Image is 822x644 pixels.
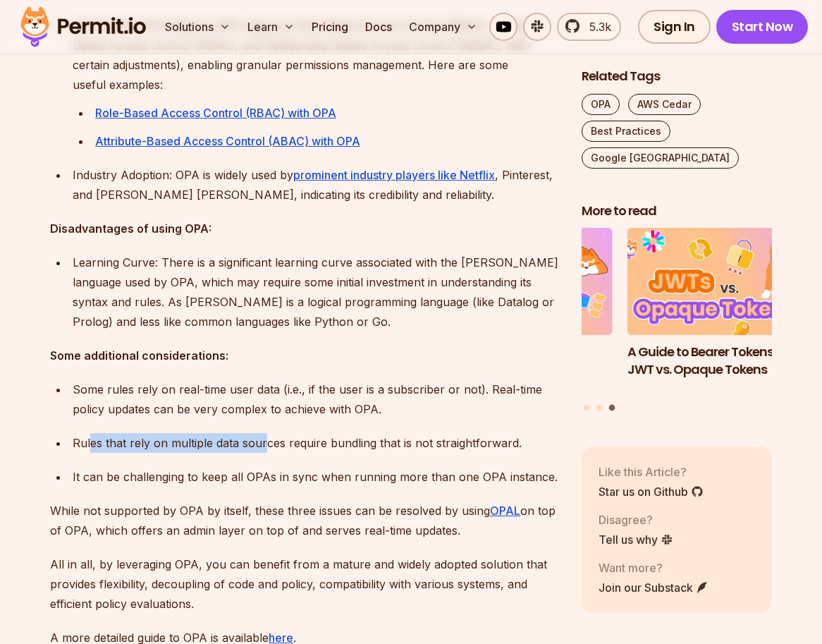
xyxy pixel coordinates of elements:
p: Fine-Grained Permissions: OPA supports Role-Based Access Control (RBAC), Attribute-Based Access C... [73,16,559,95]
strong: Some additional considerations: [50,348,228,363]
p: Rules that rely on multiple data sources require bundling that is not straightforward. [73,433,559,453]
button: Go to slide 1 [584,405,589,411]
p: Some rules rely on real-time user data (i.e., if the user is a subscriber or not). Real-time poli... [73,379,559,419]
button: Solutions [159,13,236,41]
li: 3 of 3 [627,229,818,396]
button: Company [403,13,483,41]
button: Learn [242,13,300,41]
a: 5.3k [557,13,621,41]
img: Policy-Based Access Control (PBAC) Isn’t as Great as You Think [422,229,613,336]
a: Start Now [716,10,809,44]
h2: More to read [582,202,772,220]
p: It can be challenging to keep all OPAs in sync when running more than one OPA instance. [73,467,559,487]
button: Go to slide 3 [608,405,615,411]
a: Role-Based Access Control (RBAC) with OPA [95,106,336,120]
div: Posts [582,229,772,413]
p: While not supported by OPA by itself, these three issues can be resolved by using on top of OPA, ... [50,501,559,540]
p: Industry Adoption: OPA is widely used by , Pinterest, and [PERSON_NAME] [PERSON_NAME], indicating... [73,165,559,205]
a: Sign In [638,10,711,44]
p: Want more? [599,559,708,576]
a: Attribute-Based Access Control (ABAC) with OPA [95,134,360,148]
img: A Guide to Bearer Tokens: JWT vs. Opaque Tokens [627,229,818,336]
p: Disagree? [599,511,673,528]
a: A Guide to Bearer Tokens: JWT vs. Opaque TokensA Guide to Bearer Tokens: JWT vs. Opaque Tokens [627,229,818,396]
a: OPA [582,94,620,115]
a: Star us on Github [599,483,704,500]
strong: Disadvantages of using OPA: [50,221,211,236]
a: Join our Substack [599,579,708,596]
h2: Related Tags [582,68,772,85]
a: Tell us why [599,531,673,548]
a: AWS Cedar [628,94,701,115]
a: Best Practices [582,121,670,142]
button: Go to slide 2 [596,405,602,411]
img: Permit logo [14,3,152,51]
a: OPAL [490,504,520,518]
li: 2 of 3 [422,229,613,396]
a: Google [GEOGRAPHIC_DATA] [582,147,739,169]
a: Docs [360,13,398,41]
p: All in all, by leveraging OPA, you can benefit from a mature and widely adopted solution that pro... [50,554,559,614]
a: Pricing [306,13,354,41]
p: Like this Article? [599,463,704,480]
span: 5.3k [581,18,611,35]
a: prominent industry players like Netflix [293,168,495,182]
h3: A Guide to Bearer Tokens: JWT vs. Opaque Tokens [627,344,818,379]
h3: Policy-Based Access Control (PBAC) Isn’t as Great as You Think [422,344,613,396]
div: Learning Curve: There is a significant learning curve associated with the [PERSON_NAME] language ... [73,253,559,332]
